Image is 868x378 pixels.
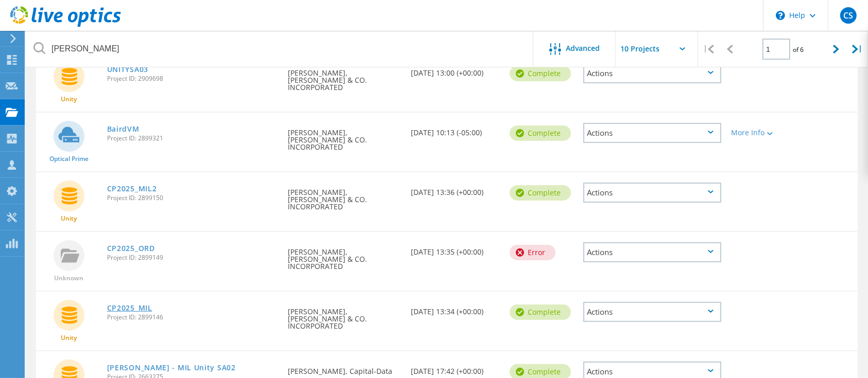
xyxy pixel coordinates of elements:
a: CP2025_MIL [107,304,152,312]
a: CP2025_ORD [107,245,155,252]
span: Project ID: 2899149 [107,255,277,261]
div: Actions [583,63,721,83]
div: [PERSON_NAME], [PERSON_NAME] & CO. INCORPORATED [283,172,406,221]
div: Complete [510,125,571,141]
a: CP2025_MIL2 [107,185,157,192]
div: More Info [732,129,787,136]
div: Complete [510,185,571,201]
div: Complete [510,66,571,81]
div: Actions [583,183,721,203]
div: Error [510,245,555,260]
span: Project ID: 2899321 [107,135,277,141]
span: Unity [61,215,77,222]
div: | [698,31,719,67]
div: [PERSON_NAME], [PERSON_NAME] & CO. INCORPORATED [283,53,406,101]
div: Actions [583,242,721,262]
div: Complete [510,304,571,320]
a: Live Optics Dashboard [10,22,121,29]
span: Project ID: 2899150 [107,195,277,201]
span: Project ID: 2909698 [107,76,277,82]
span: CS [843,11,853,20]
a: UNITYSA03 [107,66,148,73]
div: [PERSON_NAME], [PERSON_NAME] & CO. INCORPORATED [283,292,406,340]
div: [DATE] 13:34 (+00:00) [406,292,505,326]
div: [DATE] 13:35 (+00:00) [406,232,505,266]
span: Optical Prime [49,156,89,162]
span: of 6 [793,45,804,54]
span: Unity [61,96,77,102]
div: Actions [583,302,721,322]
div: [DATE] 10:13 (-05:00) [406,113,505,147]
a: BairdVM [107,125,140,133]
input: Search projects by name, owner, ID, company, etc [26,31,534,67]
svg: \n [776,11,785,20]
div: [PERSON_NAME], [PERSON_NAME] & CO. INCORPORATED [283,232,406,280]
div: | [847,31,868,67]
span: Advanced [566,45,600,52]
div: [PERSON_NAME], [PERSON_NAME] & CO. INCORPORATED [283,113,406,161]
span: Unknown [54,275,83,281]
div: [DATE] 13:36 (+00:00) [406,172,505,206]
span: Unity [61,335,77,341]
div: Actions [583,123,721,143]
a: [PERSON_NAME] - MIL Unity SA02 [107,364,236,371]
span: Project ID: 2899146 [107,314,277,320]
